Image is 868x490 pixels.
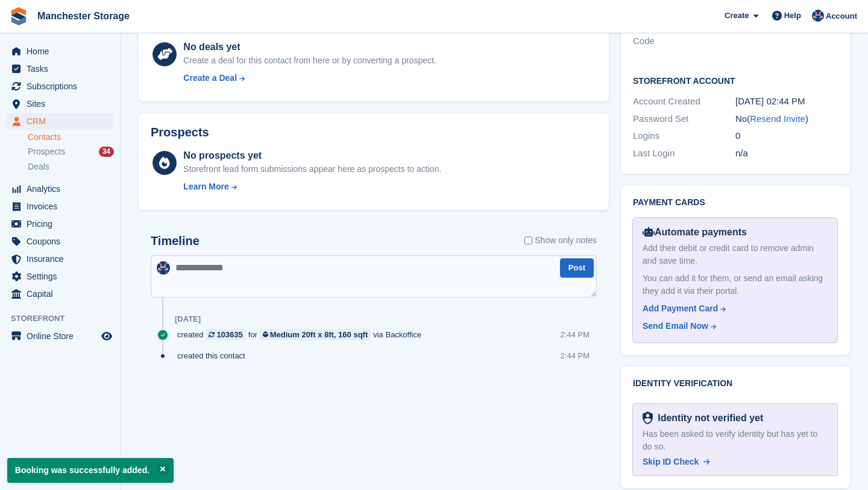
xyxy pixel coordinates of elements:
[28,145,114,158] a: Prospects 34
[27,268,99,285] span: Settings
[643,320,708,332] div: Send Email Now
[6,285,114,302] a: menu
[633,21,735,48] div: Accounting Nominal Code
[7,458,174,483] p: Booking was successfully added.
[6,78,114,95] a: menu
[27,78,99,95] span: Subscriptions
[183,180,228,193] div: Learn More
[826,10,857,22] span: Account
[643,242,828,267] div: Add their debit or credit card to remove admin and save time.
[6,113,114,130] a: menu
[183,72,237,84] div: Create a Deal
[27,198,99,215] span: Invoices
[183,148,441,163] div: No prospects yet
[28,161,114,173] a: Deals
[643,302,718,315] div: Add Payment Card
[151,234,200,248] h2: Timeline
[27,328,99,345] span: Online Store
[27,95,99,112] span: Sites
[270,329,368,340] div: Medium 20ft x 8ft, 160 sqft
[27,285,99,302] span: Capital
[27,215,99,232] span: Pricing
[643,302,823,315] a: Add Payment Card
[11,313,120,325] span: Storefront
[643,456,710,468] a: Skip ID Check
[6,198,114,215] a: menu
[28,146,65,157] span: Prospects
[643,225,828,240] div: Automate payments
[6,268,114,285] a: menu
[653,411,763,425] div: Identity not verified yet
[633,112,735,126] div: Password Set
[6,328,114,345] a: menu
[183,72,436,84] a: Create a Deal
[28,132,114,143] a: Contacts
[524,234,532,247] input: Show only notes
[6,180,114,197] a: menu
[216,329,242,340] div: 103635
[6,43,114,60] a: menu
[643,428,828,453] div: Has been asked to verify identity but has yet to do so.
[735,147,838,161] div: n/a
[99,329,114,343] a: Preview store
[27,180,99,197] span: Analytics
[28,161,49,173] span: Deals
[183,163,441,176] div: Storefront lead form submissions appear here as prospects to action.
[561,329,590,340] div: 2:44 PM
[183,180,441,193] a: Learn More
[524,234,597,247] label: Show only notes
[735,129,838,143] div: 0
[27,233,99,250] span: Coupons
[183,40,436,54] div: No deals yet
[260,329,371,340] a: Medium 20ft x 8ft, 160 sqft
[784,10,801,22] span: Help
[643,272,828,297] div: You can add it for them, or send an email asking they add it via their portal.
[175,314,201,324] div: [DATE]
[735,112,838,126] div: No
[6,233,114,250] a: menu
[633,147,735,161] div: Last Login
[6,250,114,267] a: menu
[27,43,99,60] span: Home
[633,95,735,109] div: Account Created
[750,113,805,124] a: Resend Invite
[27,113,99,130] span: CRM
[99,147,114,157] div: 34
[633,198,838,208] h2: Payment cards
[561,350,590,361] div: 2:44 PM
[183,54,436,67] div: Create a deal for this contact from here or by converting a prospect.
[175,350,251,361] div: created this contact
[175,329,427,340] div: created for via Backoffice
[643,412,653,425] img: Identity Verification Ready
[6,60,114,77] a: menu
[725,10,749,22] span: Create
[643,457,699,466] span: Skip ID Check
[633,129,735,143] div: Logins
[27,250,99,267] span: Insurance
[10,7,28,25] img: stora-icon-8386f47178a22dfd0bd8f6a31ec36ba5ce8667c1dd55bd0f319d3a0aa187defe.svg
[33,6,134,26] a: Manchester Storage
[633,74,838,86] h2: Storefront Account
[6,95,114,112] a: menu
[633,379,838,389] h2: Identity verification
[27,60,99,77] span: Tasks
[206,329,245,340] a: 103635
[747,113,808,124] span: ( )
[151,126,209,139] h2: Prospects
[735,21,838,48] div: -
[735,95,838,109] div: [DATE] 02:44 PM
[6,215,114,232] a: menu
[560,258,594,278] button: Post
